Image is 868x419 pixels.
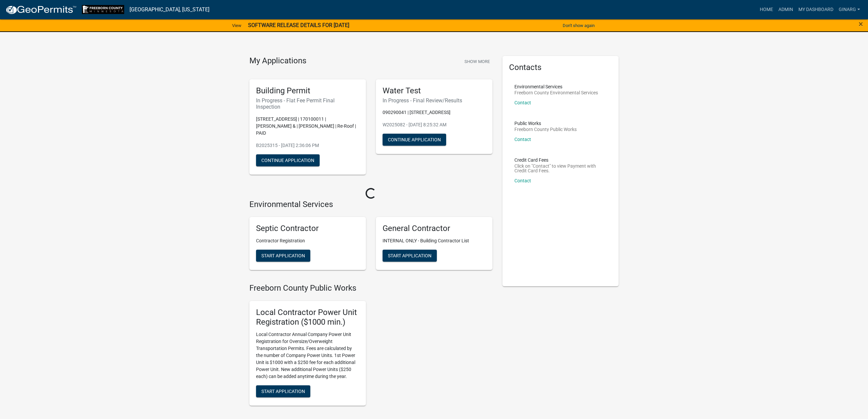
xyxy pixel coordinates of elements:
span: Start Application [261,253,305,258]
a: Admin [776,3,796,16]
button: Start Application [383,250,437,262]
a: Contact [514,137,531,142]
h4: My Applications [249,56,306,66]
h5: Local Contractor Power Unit Registration ($1000 min.) [256,308,359,327]
h5: Water Test [383,86,486,96]
button: Start Application [256,250,310,262]
p: Credit Card Fees [514,158,607,162]
a: View [229,20,244,31]
p: W2025082 - [DATE] 8:25:32 AM [383,121,486,128]
p: Public Works [514,121,577,126]
h5: Contacts [509,63,612,72]
p: Environmental Services [514,84,598,89]
button: Start Application [256,385,310,397]
p: [STREET_ADDRESS] | 170100011 | [PERSON_NAME] & | [PERSON_NAME] | Re-Roof | PAID [256,116,359,137]
span: × [859,19,863,29]
button: Continue Application [383,134,446,146]
a: Contact [514,178,531,183]
a: My Dashboard [796,3,836,16]
button: Show More [462,56,492,67]
button: Don't show again [560,20,597,31]
h4: Environmental Services [249,200,492,209]
strong: SOFTWARE RELEASE DETAILS FOR [DATE] [248,22,349,28]
p: B2025315 - [DATE] 2:36:06 PM [256,142,359,149]
h4: Freeborn County Public Works [249,283,492,293]
p: Freeborn County Environmental Services [514,90,598,95]
p: INTERNAL ONLY - Building Contractor List [383,237,486,244]
p: Click on "Contact" to view Payment with Credit Card Fees. [514,164,607,173]
h5: General Contractor [383,224,486,233]
span: Start Application [388,253,432,258]
button: Close [859,20,863,28]
p: Contractor Registration [256,237,359,244]
span: Start Application [261,388,305,394]
a: Contact [514,100,531,105]
h6: In Progress - Flat Fee Permit Final Inspection [256,97,359,110]
a: ginarg [836,3,863,16]
p: 090290041 | [STREET_ADDRESS] [383,109,486,116]
img: Freeborn County, Minnesota [82,5,124,14]
h5: Building Permit [256,86,359,96]
p: Freeborn County Public Works [514,127,577,132]
p: Local Contractor Annual Company Power Unit Registration for Oversize/Overweight Transportation Pe... [256,331,359,380]
a: [GEOGRAPHIC_DATA], [US_STATE] [130,4,209,15]
a: Home [757,3,776,16]
button: Continue Application [256,154,320,166]
h5: Septic Contractor [256,224,359,233]
h6: In Progress - Final Review/Results [383,97,486,104]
